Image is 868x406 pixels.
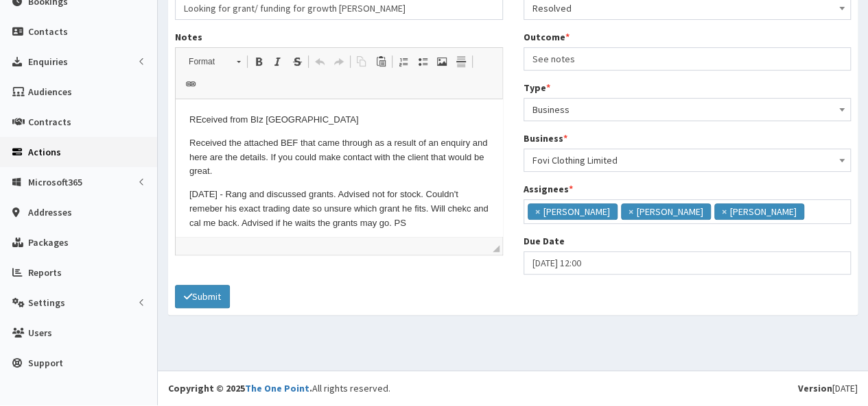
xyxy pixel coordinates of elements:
[158,370,868,405] footer: All rights reserved.
[249,53,268,71] a: Bold (Ctrl+B)
[28,86,72,98] span: Audiences
[28,296,65,309] span: Settings
[28,146,61,158] span: Actions
[168,382,312,394] strong: Copyright © 2025 .
[524,81,550,94] label: Type
[714,203,804,220] li: Paul Slade
[524,30,570,44] label: Outcome
[288,53,307,71] a: Strike Through
[181,75,200,93] a: Link (Ctrl+L)
[175,285,230,308] button: Submit
[28,25,68,38] span: Contacts
[532,151,843,170] span: Fovi Clothing Limited
[394,53,413,71] a: Insert/Remove Numbered List
[528,203,618,220] li: Catherine Espin
[352,53,371,71] a: Copy (Ctrl+C)
[535,205,540,218] span: ×
[28,236,69,249] span: Packages
[371,53,390,71] a: Paste (Ctrl+V)
[524,182,573,196] label: Assignees
[798,382,832,394] b: Version
[28,116,71,128] span: Contracts
[28,206,72,218] span: Addresses
[176,99,502,236] iframe: Rich Text Editor, notes
[182,53,230,71] span: Format
[493,245,500,252] span: Drag to resize
[329,53,349,71] a: Redo (Ctrl+Y)
[28,55,68,68] span: Enquiries
[524,131,567,145] label: Business
[28,327,52,339] span: Users
[28,176,82,188] span: Microsoft365
[722,205,727,218] span: ×
[532,100,843,119] span: Business
[524,149,852,172] span: Fovi Clothing Limited
[310,53,329,71] a: Undo (Ctrl+Z)
[413,53,432,71] a: Insert/Remove Bulleted List
[175,30,202,44] label: Notes
[629,205,633,218] span: ×
[621,203,711,220] li: Gina Waterhouse
[181,52,248,71] a: Format
[245,382,309,394] a: The One Point
[268,53,288,71] a: Italic (Ctrl+I)
[524,98,852,121] span: Business
[28,357,63,369] span: Support
[451,53,471,71] a: Insert Horizontal Line
[524,234,565,248] label: Due Date
[28,266,62,279] span: Reports
[432,53,451,71] a: Image
[798,381,858,395] div: [DATE]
